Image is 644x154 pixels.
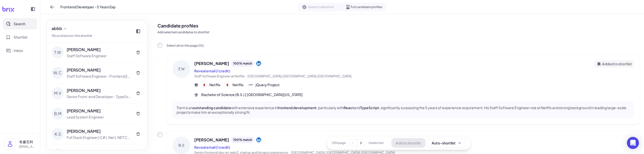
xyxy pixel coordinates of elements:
[3,45,37,56] button: Inbox
[277,105,316,110] strong: frontend development
[67,87,131,94] div: [PERSON_NAME]
[50,24,69,33] button: abbb
[52,67,64,79] div: W.C
[194,145,230,150] button: Reveal email (1 credit)
[157,132,163,137] label: Add to shortlist
[67,128,131,134] div: [PERSON_NAME]
[177,105,630,114] p: Trent is an with extensive experience in , particularly with and , significantly surpassing the 5...
[256,82,280,87] span: jQuery Project
[194,137,229,143] span: [PERSON_NAME]
[52,87,64,99] div: M.V
[3,18,37,29] button: Search
[19,139,36,144] p: 有趣百科
[67,135,131,140] div: Full Stack Engineer | C# | .Net | .NET Core | SQL Server | Vue | JavaScript | HTML | CSS | REST API
[157,30,640,35] p: Add selected candidates to shortlist
[231,137,254,143] div: 100 % match
[231,60,254,67] div: 100 % match
[157,22,640,29] h2: Candidate profiles
[67,53,131,58] div: Staff Software Engineer
[225,82,230,87] img: 公司logo
[344,105,354,110] strong: React
[194,60,229,67] span: [PERSON_NAME]
[308,5,334,9] span: Search calibration
[157,56,163,61] label: Already in shortlist
[52,25,62,32] span: abbb
[3,32,37,43] button: Shortlist
[60,4,115,10] span: Frontend Developer - 5 Years Exp
[75,34,92,38] a: this shortlist
[67,67,131,73] div: [PERSON_NAME]
[52,108,64,120] div: B.M
[194,74,245,78] span: Staff Software Engineer at Netflix
[67,47,131,53] div: [PERSON_NAME]
[627,137,639,149] div: Open Intercom Messenger
[14,35,28,40] span: Shortlist
[248,74,351,78] span: [GEOGRAPHIC_DATA],[GEOGRAPHIC_DATA],[GEOGRAPHIC_DATA]
[67,114,131,120] div: Lead System Engineer
[201,92,303,97] span: Bachelor of Science (B.S.) | [GEOGRAPHIC_DATA][US_STATE]
[369,141,383,145] span: 0 selected
[167,44,204,47] span: Select all on this page ( 10 )
[192,105,231,110] strong: outstanding candidate
[360,105,379,110] strong: TypeScript
[173,60,190,78] div: T.W
[351,5,382,9] span: Full candidate profiles
[432,140,462,145] div: Auto-shortlist
[19,144,36,149] p: [EMAIL_ADDRESS][DOMAIN_NAME]
[246,74,247,78] span: ·
[14,21,25,26] span: Search
[232,82,244,87] span: Netflix
[52,128,64,140] div: K.S
[67,108,131,114] div: [PERSON_NAME]
[52,46,64,58] div: T.W
[209,82,220,87] span: Netflix
[332,141,346,145] span: 1 / 50 page
[157,43,163,48] input: Select all on this page (10)
[194,68,230,74] button: Reveal email (1 credit)
[602,61,632,67] span: Added to shortlist
[427,138,466,148] button: Auto-shortlist
[202,82,207,87] img: 公司logo
[4,138,16,150] img: user_logo.png
[67,74,131,79] div: Staff Software Engineer - Frontend || React / Redux / GraphQL
[14,48,23,53] span: Inbox
[52,34,92,38] div: 58 candidate s in
[248,82,253,87] img: 公司logo
[67,94,131,99] div: Senior Front-end Developer - TypeScript, React, Next.js, Azure DevOps Services and Docker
